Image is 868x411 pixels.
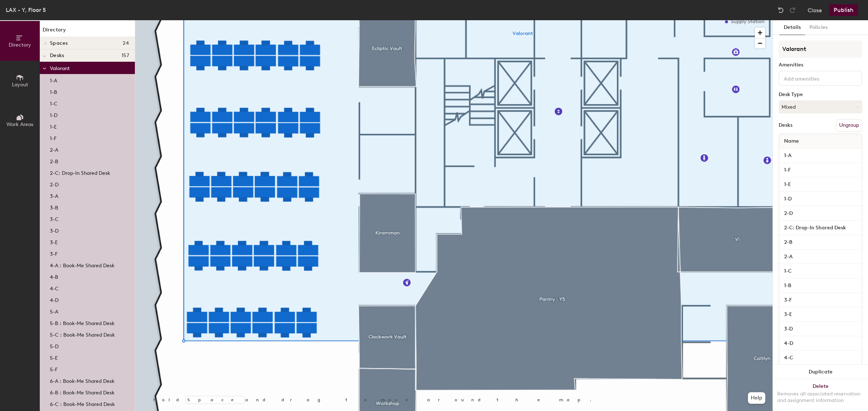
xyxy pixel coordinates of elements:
button: Help [748,392,765,404]
button: Details [779,20,805,35]
span: Layout [12,82,28,88]
span: Desks [50,53,64,59]
p: 2-A [50,145,58,153]
input: Unnamed desk [780,165,860,175]
input: Unnamed desk [780,266,860,276]
span: Valorant [50,65,70,72]
span: 24 [123,40,129,46]
div: Desks [779,122,792,128]
input: Unnamed desk [780,353,860,363]
div: Desk Type [779,92,862,98]
p: 6-C : Book-Me Shared Desk [50,399,115,407]
button: Ungroup [836,119,862,131]
p: 4-C [50,284,59,292]
input: Unnamed desk [780,338,860,349]
p: 2-B [50,156,58,165]
div: Amenities [779,62,862,68]
p: 3-B [50,203,58,211]
input: Unnamed desk [780,295,860,305]
input: Unnamed desk [780,237,860,247]
button: Mixed [779,100,862,113]
input: Unnamed desk [780,194,860,204]
p: 2-C: Drop-In Shared Desk [50,168,110,176]
p: 4-B [50,272,58,280]
p: 3-C [50,214,59,222]
input: Unnamed desk [780,324,860,334]
p: 4-D [50,295,59,303]
p: 3-A [50,191,58,199]
p: 5-B : Book-Me Shared Desk [50,318,115,326]
p: 1-D [50,110,58,118]
span: Work Areas [7,121,33,127]
p: 1-C [50,99,58,107]
p: 3-E [50,237,58,246]
p: 5-A [50,307,58,315]
input: Unnamed desk [780,223,860,233]
input: Unnamed desk [780,281,860,291]
button: Duplicate [773,365,868,379]
button: Policies [805,20,832,35]
p: 1-F [50,133,56,142]
div: Removes all associated reservation and assignment information [777,391,864,404]
input: Unnamed desk [780,310,860,320]
span: Name [780,135,803,148]
p: 3-D [50,226,59,234]
button: Close [808,4,822,16]
p: 6-B : Book-Me Shared Desk [50,388,115,396]
p: 2-D [50,179,59,188]
button: Publish [829,4,858,16]
p: 4-A : Book-Me Shared Desk [50,260,115,269]
h1: Directory [40,26,135,37]
span: 157 [122,53,129,59]
div: LAX - Y, Floor 5 [6,5,46,14]
p: 1-A [50,75,57,84]
p: 5-D [50,341,59,350]
input: Unnamed desk [780,208,860,219]
p: 5-E [50,353,58,361]
span: Directory [9,42,31,48]
input: Unnamed desk [780,151,860,161]
input: Unnamed desk [780,179,860,190]
img: Undo [777,7,784,14]
input: Add amenities [782,74,847,82]
p: 5-C : Book-Me Shared Desk [50,330,115,338]
p: 5-F [50,364,58,373]
img: Redo [789,7,796,14]
p: 3-F [50,249,58,257]
button: DeleteRemoves all associated reservation and assignment information [773,379,868,411]
span: Spaces [50,40,68,46]
input: Unnamed desk [780,252,860,262]
p: 1-B [50,87,57,95]
p: 6-A : Book-Me Shared Desk [50,376,115,384]
p: 1-E [50,122,57,130]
